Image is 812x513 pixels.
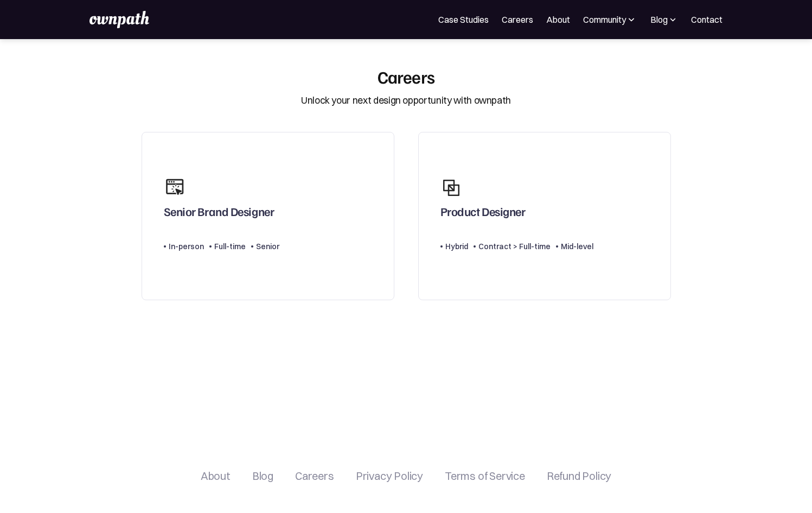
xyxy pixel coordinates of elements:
[445,470,525,483] a: Terms of Service
[650,13,668,26] div: Blog
[256,240,279,253] div: Senior
[650,13,678,26] div: Blog
[502,13,533,26] a: Careers
[445,240,468,253] div: Hybrid
[440,204,526,224] div: Product Designer
[356,470,423,483] a: Privacy Policy
[438,13,489,26] a: Case Studies
[301,93,511,107] div: Unlock your next design opportunity with ownpath
[378,66,435,87] div: Careers
[478,240,551,253] div: Contract > Full-time
[169,240,204,253] div: In-person
[214,240,246,253] div: Full-time
[201,470,231,483] a: About
[583,13,626,26] div: Community
[295,470,334,483] a: Careers
[547,470,611,483] a: Refund Policy
[418,132,671,301] a: Product DesignerHybridContract > Full-timeMid-level
[164,204,274,224] div: Senior Brand Designer
[252,470,273,483] a: Blog
[142,132,394,301] a: Senior Brand DesignerIn-personFull-timeSenior
[583,13,637,26] div: Community
[691,13,723,26] a: Contact
[561,240,593,253] div: Mid-level
[546,13,570,26] a: About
